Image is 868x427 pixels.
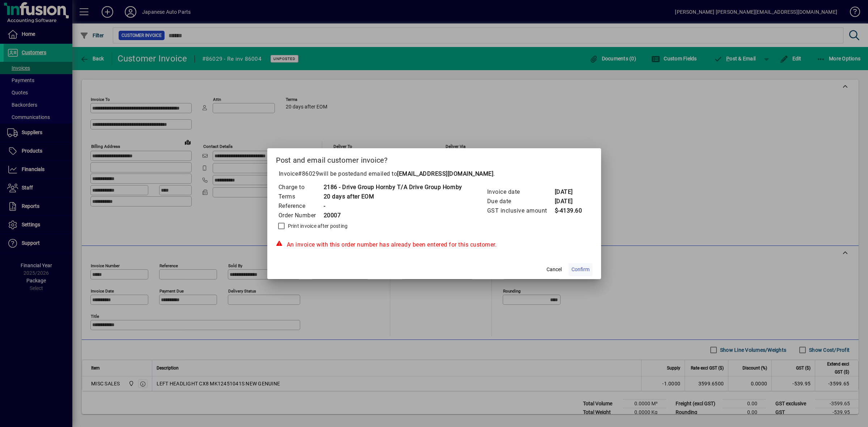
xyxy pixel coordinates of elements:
p: Invoice will be posted . [276,170,592,178]
td: 2186 - Drive Group Hornby T/A Drive Group Hornby [323,183,462,192]
td: [DATE] [554,197,583,206]
td: GST inclusive amount [487,206,554,215]
td: Due date [487,197,554,206]
td: - [323,201,462,211]
button: Cancel [542,263,566,276]
label: Print invoice after posting [286,222,348,230]
td: [DATE] [554,187,583,197]
td: Order Number [278,211,323,220]
td: $-4139.60 [554,206,583,215]
h2: Post and email customer invoice? [267,148,601,169]
td: Terms [278,192,323,201]
span: Cancel [546,266,562,273]
td: 20007 [323,211,462,220]
button: Confirm [569,263,592,276]
b: [EMAIL_ADDRESS][DOMAIN_NAME] [397,170,493,177]
td: Reference [278,201,323,211]
span: and emailed to [357,170,493,177]
span: #86029 [298,170,319,177]
td: 20 days after EOM [323,192,462,201]
td: Invoice date [487,187,554,197]
span: Confirm [571,266,590,273]
td: Charge to [278,183,323,192]
div: An invoice with this order number has already been entered for this customer. [276,240,592,249]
